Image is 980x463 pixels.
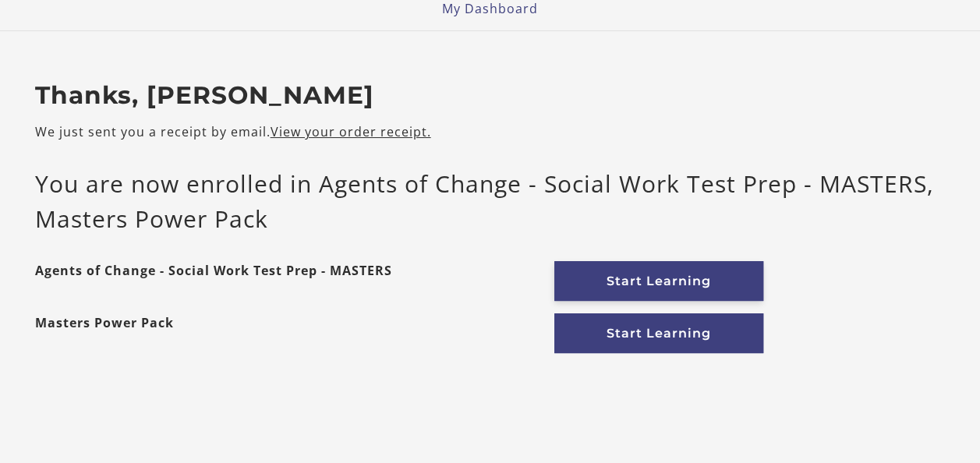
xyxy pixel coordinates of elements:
[35,261,392,301] strong: Agents of Change - Social Work Test Prep - MASTERS
[35,122,946,141] p: We just sent you a receipt by email.
[35,313,174,353] strong: Masters Power Pack
[271,123,431,140] a: View your order receipt.
[554,261,763,301] a: Start Learning
[554,313,763,353] a: Start Learning
[35,166,946,236] p: You are now enrolled in Agents of Change - Social Work Test Prep - MASTERS, Masters Power Pack
[35,81,946,111] h2: Thanks, [PERSON_NAME]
